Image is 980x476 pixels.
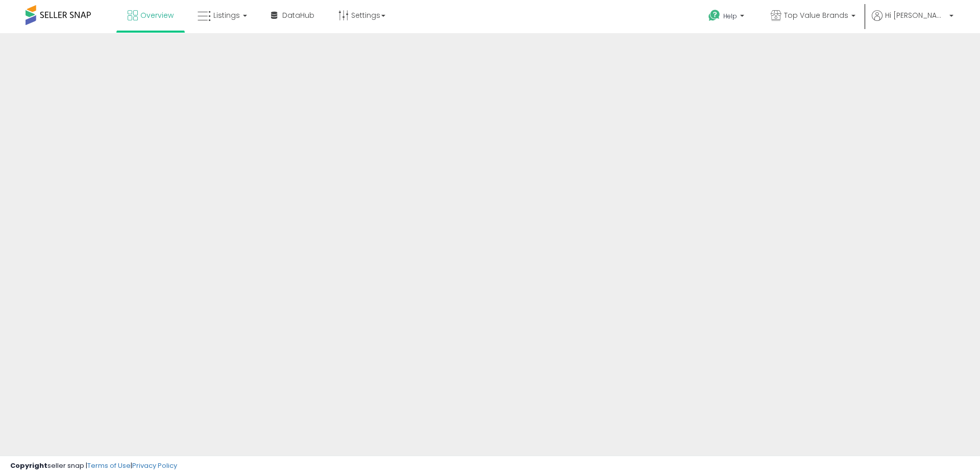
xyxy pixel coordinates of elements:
[723,12,737,20] span: Help
[282,10,314,20] span: DataHub
[708,9,721,22] i: Get Help
[213,10,240,20] span: Listings
[140,10,174,20] span: Overview
[872,10,953,33] a: Hi [PERSON_NAME]
[784,10,848,20] span: Top Value Brands
[700,2,754,33] a: Help
[885,10,946,20] span: Hi [PERSON_NAME]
